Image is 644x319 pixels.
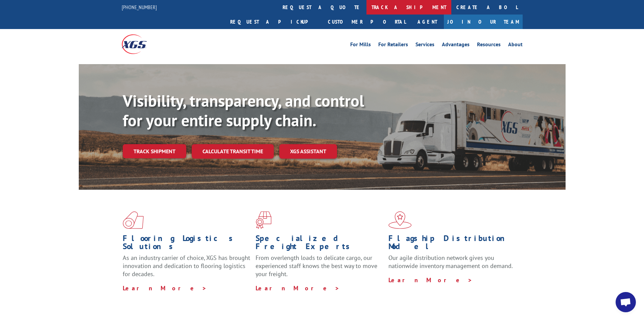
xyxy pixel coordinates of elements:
[123,234,251,254] h1: Flooring Logistics Solutions
[442,42,470,49] a: Advantages
[256,254,383,284] p: From overlength loads to delicate cargo, our experienced staff knows the best way to move your fr...
[256,211,271,229] img: xgs-icon-focused-on-flooring-red
[388,254,513,270] span: Our agile distribution network gives you nationwide inventory management on demand.
[378,42,408,49] a: For Retailers
[388,234,516,254] h1: Flagship Distribution Model
[122,4,157,10] a: [PHONE_NUMBER]
[123,211,144,229] img: xgs-icon-total-supply-chain-intelligence-red
[225,15,323,29] a: Request a pickup
[256,284,340,292] a: Learn More >
[388,211,412,229] img: xgs-icon-flagship-distribution-model-red
[279,144,337,159] a: XGS ASSISTANT
[411,15,444,29] a: Agent
[388,276,473,284] a: Learn More >
[323,15,411,29] a: Customer Portal
[123,284,207,292] a: Learn More >
[350,42,371,49] a: For Mills
[508,42,523,49] a: About
[477,42,501,49] a: Resources
[444,15,523,29] a: Join Our Team
[415,42,434,49] a: Services
[616,292,636,312] div: Open chat
[123,254,250,278] span: As an industry carrier of choice, XGS has brought innovation and dedication to flooring logistics...
[192,144,274,159] a: Calculate transit time
[123,144,186,158] a: Track shipment
[256,234,383,254] h1: Specialized Freight Experts
[123,90,364,131] b: Visibility, transparency, and control for your entire supply chain.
